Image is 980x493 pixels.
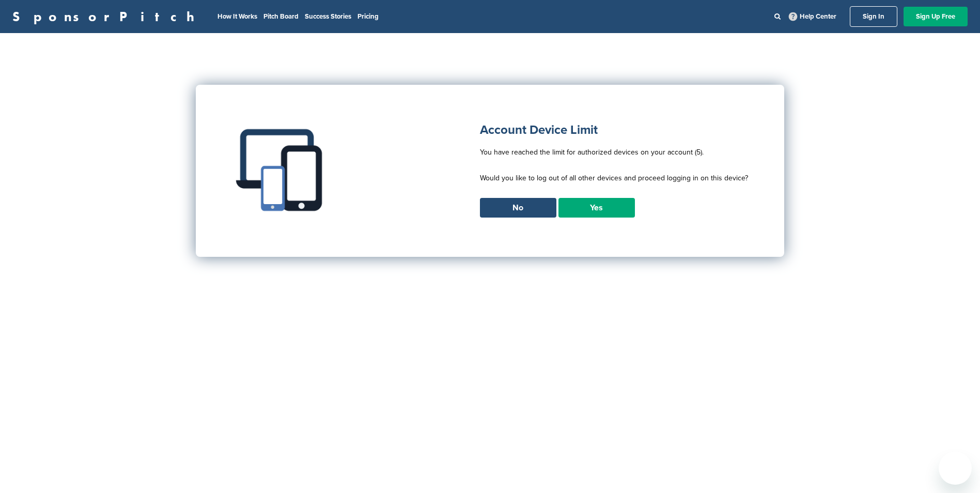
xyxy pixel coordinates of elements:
a: No [480,198,556,218]
a: SponsorPitch [12,10,201,23]
a: How It Works [217,12,257,21]
a: Pitch Board [263,12,299,21]
p: You have reached the limit for authorized devices on your account (5). Would you like to log out ... [480,146,748,198]
h1: Account Device Limit [480,121,748,140]
a: Pricing [357,12,379,21]
a: Help Center [787,10,838,23]
img: Multiple devices [232,121,330,219]
a: Yes [558,198,635,218]
a: Success Stories [305,12,351,21]
a: Sign In [850,6,897,27]
a: Sign Up Free [904,7,968,26]
iframe: Button to launch messaging window [939,452,972,485]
